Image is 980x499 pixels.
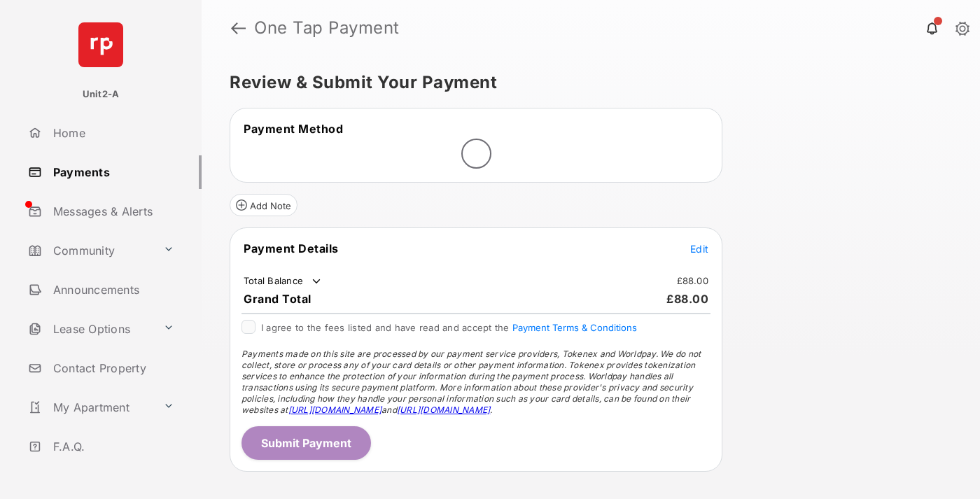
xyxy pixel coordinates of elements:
[22,351,202,385] a: Contact Property
[244,241,339,255] span: Payment Details
[22,430,202,463] a: F.A.Q.
[22,312,157,346] a: Lease Options
[22,391,157,424] a: My Apartment
[676,274,710,287] td: £88.00
[230,74,941,91] h5: Review & Submit Your Payment
[244,122,343,136] span: Payment Method
[241,426,371,460] button: Submit Payment
[22,273,202,307] a: Announcements
[690,241,708,255] button: Edit
[22,155,202,189] a: Payments
[22,234,157,267] a: Community
[244,292,311,306] span: Grand Total
[666,292,708,306] span: £88.00
[83,87,120,101] p: Unit2-A
[22,116,202,150] a: Home
[254,20,400,36] strong: One Tap Payment
[690,243,708,255] span: Edit
[288,405,381,415] a: [URL][DOMAIN_NAME]
[397,405,490,415] a: [URL][DOMAIN_NAME]
[22,195,202,228] a: Messages & Alerts
[243,274,323,288] td: Total Balance
[241,349,701,415] span: Payments made on this site are processed by our payment service providers, Tokenex and Worldpay. ...
[261,322,637,333] span: I agree to the fees listed and have read and accept the
[512,322,637,333] button: I agree to the fees listed and have read and accept the
[230,194,297,216] button: Add Note
[78,22,123,67] img: svg+xml;base64,PHN2ZyB4bWxucz0iaHR0cDovL3d3dy53My5vcmcvMjAwMC9zdmciIHdpZHRoPSI2NCIgaGVpZ2h0PSI2NC...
